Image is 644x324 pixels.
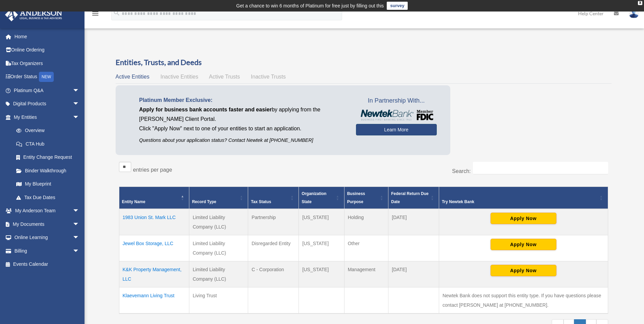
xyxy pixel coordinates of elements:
a: CTA Hub [9,137,86,151]
p: Click "Apply Now" next to one of your entities to start an application. [139,124,346,133]
td: Holding [344,209,388,235]
div: Try Newtek Bank [442,198,598,206]
span: Active Entities [116,74,149,80]
span: Active Trusts [209,74,240,80]
p: Questions about your application status? Contact Newtek at [PHONE_NUMBER] [139,136,346,145]
th: Business Purpose: Activate to sort [344,187,388,209]
span: arrow_drop_down [73,97,86,111]
span: Business Purpose [347,191,365,204]
td: Living Trust [189,287,248,314]
a: Order StatusNEW [5,70,90,84]
td: Other [344,235,388,261]
td: Limited Liability Company (LLC) [189,209,248,235]
a: Home [5,30,90,43]
label: entries per page [133,167,172,173]
h3: Entities, Trusts, and Deeds [116,57,612,68]
th: Try Newtek Bank : Activate to sort [439,187,608,209]
span: Inactive Trusts [251,74,286,80]
th: Record Type: Activate to sort [189,187,248,209]
a: Billingarrow_drop_down [5,244,90,258]
a: menu [91,12,99,18]
span: arrow_drop_down [73,84,86,98]
a: My Documentsarrow_drop_down [5,217,90,231]
span: Apply for business bank accounts faster and easier [139,107,272,112]
td: C - Corporation [248,261,299,287]
td: Disregarded Entity [248,235,299,261]
a: survey [387,2,408,10]
div: Get a chance to win 6 months of Platinum for free just by filling out this [236,2,384,10]
a: Learn More [356,124,437,135]
td: Newtek Bank does not support this entity type. If you have questions please contact [PERSON_NAME]... [439,287,608,314]
span: arrow_drop_down [73,244,86,258]
td: 1983 Union St. Mark LLC [119,209,189,235]
span: arrow_drop_down [73,217,86,231]
span: arrow_drop_down [73,231,86,245]
span: Tax Status [251,199,271,204]
span: Inactive Entities [160,74,198,80]
td: [DATE] [388,261,439,287]
td: [US_STATE] [299,235,344,261]
th: Entity Name: Activate to invert sorting [119,187,189,209]
i: search [113,9,120,17]
img: NewtekBankLogoSM.png [359,110,433,121]
td: [US_STATE] [299,209,344,235]
a: Tax Due Dates [9,191,86,204]
button: Apply Now [491,213,556,224]
td: [DATE] [388,209,439,235]
a: Entity Change Request [9,151,86,164]
p: Platinum Member Exclusive: [139,95,346,105]
img: Anderson Advisors Platinum Portal [3,8,64,21]
a: Binder Walkthrough [9,164,86,177]
a: Digital Productsarrow_drop_down [5,97,90,111]
td: Partnership [248,209,299,235]
span: arrow_drop_down [73,204,86,218]
th: Federal Return Due Date: Activate to sort [388,187,439,209]
a: Tax Organizers [5,57,90,70]
span: Record Type [192,199,216,204]
img: User Pic [629,8,639,18]
span: In Partnership With... [356,95,437,106]
i: menu [91,9,99,18]
a: Online Learningarrow_drop_down [5,231,90,244]
button: Apply Now [491,239,556,250]
p: by applying from the [PERSON_NAME] Client Portal. [139,105,346,124]
a: My Anderson Teamarrow_drop_down [5,204,90,218]
span: arrow_drop_down [73,110,86,124]
button: Apply Now [491,265,556,276]
td: Jewel Box Storage, LLC [119,235,189,261]
a: Overview [9,124,83,137]
div: close [638,1,642,5]
span: Organization State [302,191,326,204]
td: Klaevemann Living Trust [119,287,189,314]
th: Organization State: Activate to sort [299,187,344,209]
label: Search: [452,168,471,174]
td: Management [344,261,388,287]
th: Tax Status: Activate to sort [248,187,299,209]
a: My Entitiesarrow_drop_down [5,110,86,124]
div: NEW [39,72,54,82]
td: Limited Liability Company (LLC) [189,261,248,287]
td: Limited Liability Company (LLC) [189,235,248,261]
span: Federal Return Due Date [391,191,429,204]
td: K&K Property Management, LLC [119,261,189,287]
a: My Blueprint [9,177,86,191]
td: [US_STATE] [299,261,344,287]
span: Entity Name [122,199,145,204]
a: Platinum Q&Aarrow_drop_down [5,84,90,97]
a: Online Ordering [5,43,90,57]
a: Events Calendar [5,258,90,271]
